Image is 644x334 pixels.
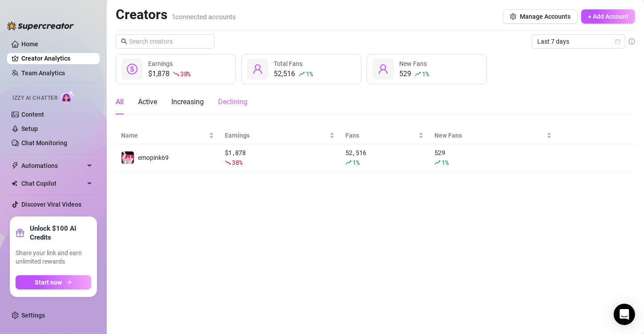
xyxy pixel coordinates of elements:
img: logo-BBDzfeDw.svg [7,21,74,30]
div: All [116,97,124,107]
span: 1 % [441,158,448,167]
th: New Fans [429,127,557,144]
span: Fans [345,130,417,140]
span: search [121,38,127,45]
a: Setup [21,125,38,132]
h2: Creators [116,6,236,23]
div: $ 1,878 [225,148,335,167]
span: user [252,64,263,74]
span: arrow-right [66,279,72,285]
div: 529 [399,69,429,79]
span: 38 % [232,158,242,167]
a: Discover Viral Videos [21,201,81,208]
div: Open Intercom Messenger [614,304,635,325]
img: Chat Copilot [12,180,17,187]
img: AI Chatter [61,90,75,103]
a: Home [21,41,38,48]
span: gift [16,228,24,237]
span: fall [225,159,231,166]
span: 1 % [306,69,312,78]
span: 1 connected accounts [172,13,236,21]
span: fall [173,71,179,77]
div: 529 [434,148,552,167]
span: emopink69 [138,154,169,161]
span: setting [510,13,516,20]
span: Last 7 days [537,35,620,48]
span: rise [299,71,305,77]
img: emopink69 [122,151,134,164]
span: Earnings [148,60,173,67]
span: New Fans [399,60,427,67]
span: user [378,64,389,74]
div: Declining [218,97,247,107]
span: 1 % [422,69,429,78]
span: rise [415,71,421,77]
span: + Add Account [588,13,628,20]
div: 52,516 [274,69,312,79]
span: Chat Copilot [21,176,85,191]
span: Share your link and earn unlimited rewards [16,249,91,266]
a: Team Analytics [21,69,65,77]
th: Name [116,127,219,144]
span: Start now [35,279,62,286]
a: Creator Analytics [21,51,93,65]
span: thunderbolt [12,162,19,169]
span: Earnings [225,130,328,140]
div: Active [138,97,157,107]
input: Search creators [129,37,202,46]
span: calendar [615,39,620,44]
button: + Add Account [581,9,635,24]
span: 38 % [180,69,190,78]
span: Name [121,130,207,140]
span: rise [345,159,352,166]
span: Manage Accounts [520,13,571,20]
a: Chat Monitoring [21,139,67,147]
span: Izzy AI Chatter [12,94,57,102]
th: Earnings [219,127,340,144]
span: Total Fans [274,60,303,67]
span: rise [434,159,441,166]
span: dollar-circle [127,64,138,74]
a: Settings [21,312,45,319]
button: Manage Accounts [503,9,578,24]
th: Fans [340,127,429,144]
div: $1,878 [148,69,190,79]
span: New Fans [434,130,545,140]
a: Content [21,111,44,118]
div: Increasing [171,97,204,107]
div: 52,516 [345,148,424,167]
button: Start nowarrow-right [16,275,91,289]
strong: Unlock $100 AI Credits [30,224,91,242]
span: info-circle [629,38,635,45]
span: Automations [21,159,85,173]
span: 1 % [352,158,359,167]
